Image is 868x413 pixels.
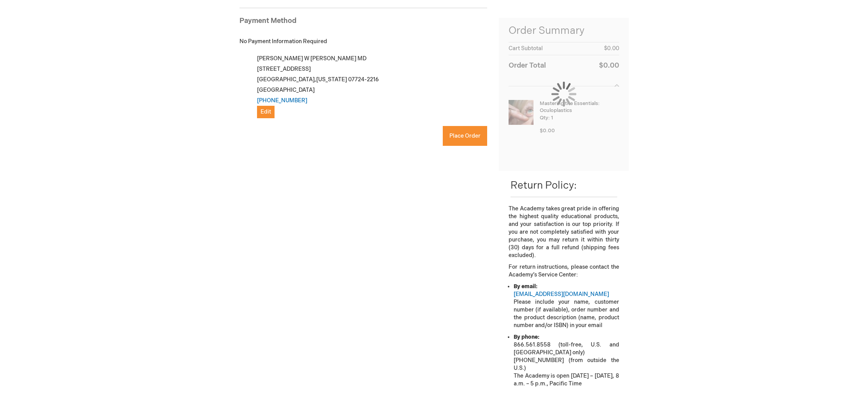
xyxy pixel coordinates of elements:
[443,126,487,146] button: Place Order
[257,106,275,118] button: Edit
[248,53,488,118] div: [PERSON_NAME] W [PERSON_NAME] MD [STREET_ADDRESS] [GEOGRAPHIC_DATA] , 07724-2216 [GEOGRAPHIC_DATA]
[239,38,327,45] span: No Payment Information Required
[551,82,576,107] img: Loading...
[514,283,619,329] li: Please include your name, customer number (if available), order number and the product descriptio...
[449,133,481,139] span: Place Order
[261,108,271,115] span: Edit
[239,135,358,165] iframe: reCAPTCHA
[239,16,488,30] div: Payment Method
[257,97,307,104] a: [PHONE_NUMBER]
[509,205,619,259] p: The Academy takes great pride in offering the highest quality educational products, and your sati...
[509,263,619,279] p: For return instructions, please contact the Academy’s Service Center:
[511,180,577,192] span: Return Policy:
[514,291,609,297] a: [EMAIL_ADDRESS][DOMAIN_NAME]
[514,334,539,340] strong: By phone:
[316,76,347,83] span: [US_STATE]
[514,333,619,388] li: 866.561.8558 (toll-free, U.S. and [GEOGRAPHIC_DATA] only) [PHONE_NUMBER] (from outside the U.S.) ...
[514,283,537,290] strong: By email:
